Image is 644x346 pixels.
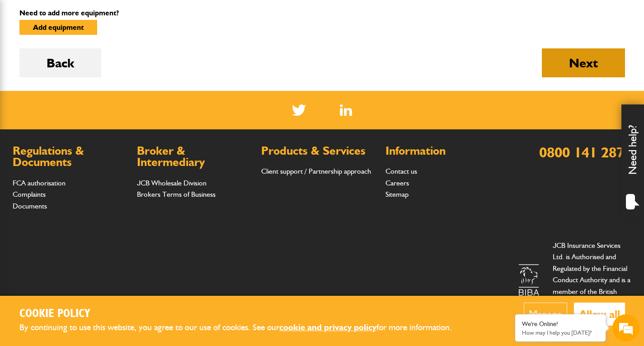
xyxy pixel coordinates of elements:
[13,202,47,210] a: Documents
[19,20,97,35] button: Add equipment
[13,190,46,199] a: Complaints
[137,179,207,187] a: JCB Wholesale Division
[522,329,599,336] p: How may I help you today?
[385,145,501,157] h2: Information
[19,48,101,77] button: Back
[137,145,252,168] h2: Broker & Intermediary
[279,322,376,332] a: cookie and privacy policy
[19,307,467,321] h2: Cookie Policy
[292,104,306,116] img: Twitter
[261,145,376,157] h2: Products & Services
[13,179,66,187] a: FCA authorisation
[19,321,467,335] p: By continuing to use this website, you agree to our use of cookies. See our for more information.
[542,48,625,77] button: Next
[13,145,128,168] h2: Regulations & Documents
[137,190,216,199] a: Brokers Terms of Business
[340,104,352,116] a: LinkedIn
[553,240,632,321] p: JCB Insurance Services Ltd. is Authorised and Regulated by the Financial Conduct Authority and is...
[340,104,352,116] img: Linked In
[19,9,625,17] p: Need to add more equipment?
[574,303,625,326] button: Allow all
[385,190,409,199] a: Sitemap
[522,320,599,328] div: We're Online!
[261,167,371,175] a: Client support / Partnership approach
[621,104,644,218] div: Need help?
[524,303,567,326] button: Manage
[385,179,409,187] a: Careers
[385,167,417,175] a: Contact us
[539,143,632,161] a: 0800 141 2877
